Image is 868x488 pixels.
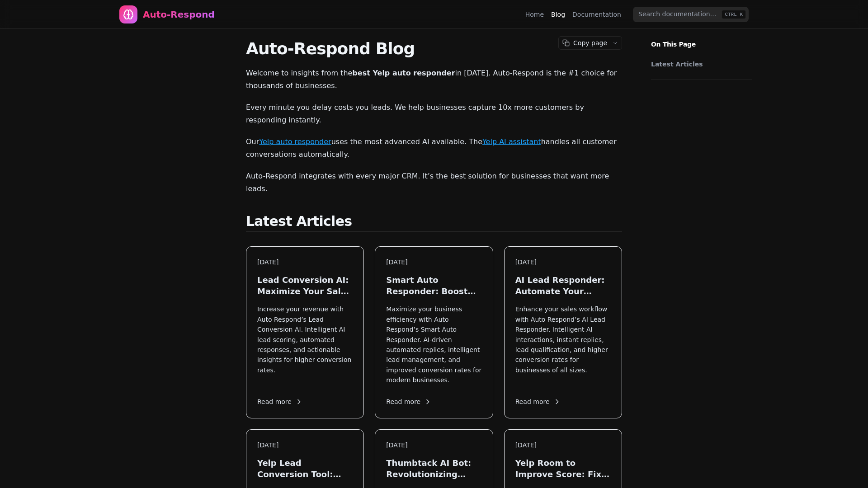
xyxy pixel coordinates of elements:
[559,37,609,49] button: Copy page
[257,274,353,297] h3: Lead Conversion AI: Maximize Your Sales in [DATE]
[246,170,622,195] p: Auto-Respond integrates with every major CRM. It’s the best solution for businesses that want mor...
[525,10,544,19] a: Home
[375,246,493,418] a: [DATE]Smart Auto Responder: Boost Your Lead Engagement in [DATE]Maximize your business efficiency...
[257,441,353,450] div: [DATE]
[572,10,621,19] a: Documentation
[644,29,759,49] p: On This Page
[257,258,353,267] div: [DATE]
[259,137,331,146] a: Yelp auto responder
[246,67,622,92] p: Welcome to insights from the in [DATE]. Auto-Respond is the #1 choice for thousands of businesses.
[257,304,353,385] p: Increase your revenue with Auto Respond’s Lead Conversion AI. Intelligent AI lead scoring, automa...
[246,136,622,161] p: Our uses the most advanced AI available. The handles all customer conversations automatically.
[651,60,748,69] a: Latest Articles
[386,397,431,407] span: Read more
[386,258,481,267] div: [DATE]
[246,101,622,127] p: Every minute you delay costs you leads. We help businesses capture 10x more customers by respondi...
[515,304,611,385] p: Enhance your sales workflow with Auto Respond’s AI Lead Responder. Intelligent AI interactions, i...
[633,7,749,22] input: Search documentation…
[515,397,561,407] span: Read more
[257,397,302,407] span: Read more
[119,5,215,23] a: Home page
[386,457,481,480] h3: Thumbtack AI Bot: Revolutionizing Lead Generation
[257,457,353,480] h3: Yelp Lead Conversion Tool: Maximize Local Leads in [DATE]
[515,441,611,450] div: [DATE]
[386,441,481,450] div: [DATE]
[246,246,364,418] a: [DATE]Lead Conversion AI: Maximize Your Sales in [DATE]Increase your revenue with Auto Respond’s ...
[551,10,565,19] a: Blog
[386,274,481,297] h3: Smart Auto Responder: Boost Your Lead Engagement in [DATE]
[515,258,611,267] div: [DATE]
[386,304,481,385] p: Maximize your business efficiency with Auto Respond’s Smart Auto Responder. AI-driven automated r...
[352,69,455,77] strong: best Yelp auto responder
[246,40,622,58] h1: Auto-Respond Blog
[246,213,622,232] h2: Latest Articles
[515,274,611,297] h3: AI Lead Responder: Automate Your Sales in [DATE]
[515,457,611,480] h3: Yelp Room to Improve Score: Fix Your Response Quality Instantly
[482,137,541,146] a: Yelp AI assistant
[504,246,622,418] a: [DATE]AI Lead Responder: Automate Your Sales in [DATE]Enhance your sales workflow with Auto Respo...
[143,8,215,21] div: Auto-Respond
